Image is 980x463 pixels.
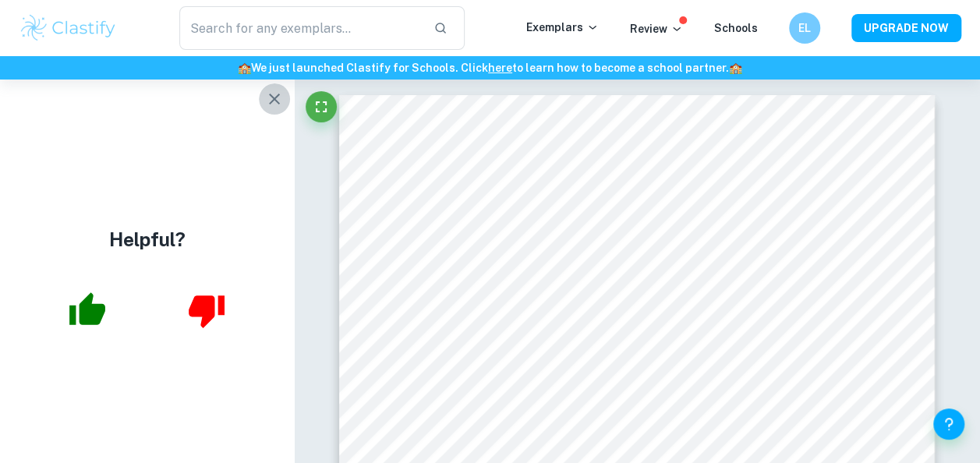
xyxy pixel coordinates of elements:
button: Help and Feedback [933,408,964,440]
span: 🏫 [238,62,251,74]
a: Schools [714,22,758,34]
button: Fullscreen [306,91,337,122]
h4: Helpful? [109,225,186,253]
a: here [488,62,512,74]
h6: We just launched Clastify for Schools. Click to learn how to become a school partner. [3,59,977,76]
button: UPGRADE NOW [851,14,961,42]
img: Clastify logo [19,12,118,44]
h6: EL [796,19,814,37]
span: 🏫 [729,62,742,74]
button: EL [789,12,820,44]
p: Review [630,20,683,37]
input: Search for any exemplars... [179,6,422,50]
p: Exemplars [526,19,599,36]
